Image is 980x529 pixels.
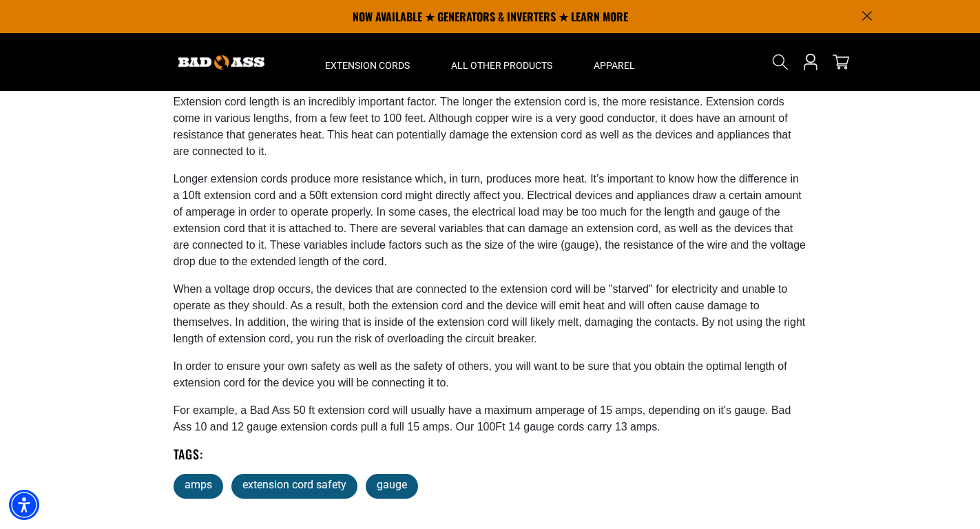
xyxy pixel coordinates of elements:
span: Extension Cords [325,59,410,72]
h5: Tags: [174,446,807,462]
span: All Other Products [451,59,552,72]
a: extension cord safety [231,474,357,499]
summary: Search [769,51,791,73]
summary: All Other Products [430,33,573,91]
a: amps [174,474,223,499]
span: Longer extension cords produce more resistance which, in turn, produces more heat. It’s important... [174,173,806,267]
a: cart [830,54,852,70]
a: Open this option [800,33,822,91]
img: Bad Ass Extension Cords [178,55,264,70]
span: When a voltage drop occurs, the devices that are connected to the extension cord will be "starved... [174,283,806,344]
span: Apparel [594,59,635,72]
summary: Apparel [573,33,656,91]
span: Extension cord length is an incredibly important factor. The longer the extension cord is, the mo... [174,96,791,157]
span: For example, a Bad Ass 50 ft extension cord will usually have a maximum amperage of 15 amps, depe... [174,404,791,433]
div: Accessibility Menu [9,490,39,520]
summary: Extension Cords [304,33,430,91]
a: gauge [366,474,418,499]
span: In order to ensure your own safety as well as the safety of others, you will want to be sure that... [174,360,787,388]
